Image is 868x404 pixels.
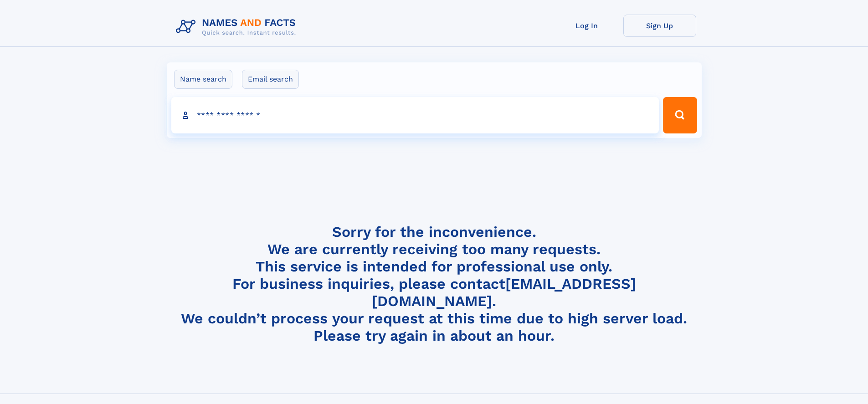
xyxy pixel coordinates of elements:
[623,15,696,37] a: Sign Up
[550,15,623,37] a: Log In
[172,15,303,39] img: Logo Names and Facts
[663,97,697,133] button: Search Button
[174,70,232,89] label: Name search
[242,70,299,89] label: Email search
[172,223,696,345] h4: Sorry for the inconvenience. We are currently receiving too many requests. This service is intend...
[171,97,659,133] input: search input
[372,275,636,310] a: [EMAIL_ADDRESS][DOMAIN_NAME]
